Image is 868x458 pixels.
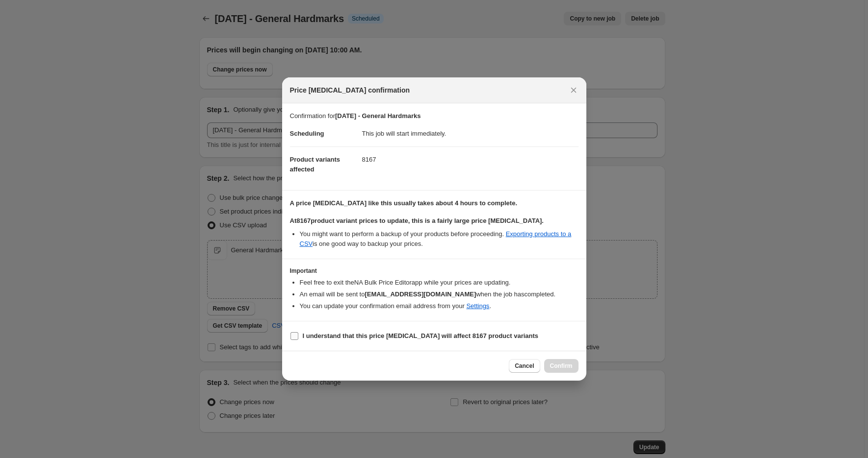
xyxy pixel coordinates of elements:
[509,359,540,373] button: Cancel
[290,267,579,275] h3: Important
[300,278,579,288] li: Feel free to exit the NA Bulk Price Editor app while your prices are updating.
[300,301,579,311] li: You can update your confirmation email address from your .
[515,362,534,370] span: Cancel
[290,130,324,137] span: Scheduling
[303,332,539,339] b: I understand that this price [MEDICAL_DATA] will affect 8167 product variants
[362,121,579,146] dd: This job will start immediately.
[290,156,341,173] span: Product variants affected
[365,290,476,298] b: [EMAIL_ADDRESS][DOMAIN_NAME]
[362,146,579,172] dd: 8167
[335,112,421,120] b: [DATE] - General Hardmarks
[300,289,579,299] li: An email will be sent to when the job has completed .
[290,217,544,224] b: At 8167 product variant prices to update, this is a fairly large price [MEDICAL_DATA].
[567,83,580,97] button: Close
[300,229,579,249] li: You might want to perform a backup of your products before proceeding. is one good way to backup ...
[290,199,518,207] b: A price [MEDICAL_DATA] like this usually takes about 4 hours to complete.
[300,230,572,247] a: Exporting products to a CSV
[290,85,410,95] span: Price [MEDICAL_DATA] confirmation
[290,111,579,121] p: Confirmation for
[466,302,489,310] a: Settings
